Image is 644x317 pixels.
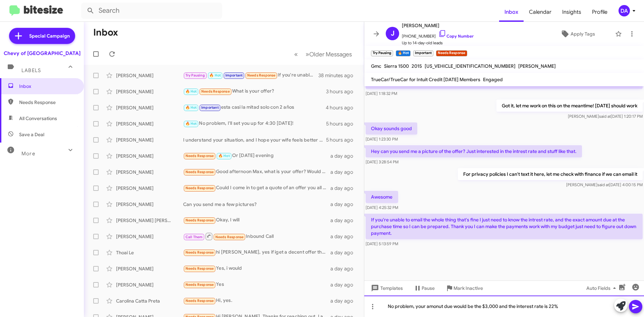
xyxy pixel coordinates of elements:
p: Hey can you send me a picture of the offer? Just interested in the intrest rate and stuff like that. [366,145,582,157]
span: Important [201,105,219,110]
button: Apply Tags [543,28,612,40]
button: Templates [364,282,408,294]
div: a day ago [330,153,359,159]
div: Or [DATE] evening [183,152,330,160]
span: J [391,28,394,39]
p: Awesome [366,191,398,203]
div: Carolina Catta Preta [116,298,183,304]
span: Call Them [185,235,203,239]
span: Needs Response [185,170,214,174]
div: esta casi la mitad solo con 2 años [183,104,326,111]
span: Sierra 1500 [384,63,409,69]
div: Yes, i would [183,265,330,272]
span: Templates [370,282,403,294]
span: [DATE] 4:25:32 PM [366,205,398,210]
button: Next [302,47,356,61]
div: 5 hours ago [326,137,359,143]
div: a day ago [330,298,359,304]
span: Needs Response [185,282,214,287]
span: Engaged [483,76,503,83]
span: [PERSON_NAME] [518,63,556,69]
div: [PERSON_NAME] [116,185,183,192]
span: [PERSON_NAME] [402,21,474,30]
a: Calendar [524,2,557,22]
div: [PERSON_NAME] [116,169,183,175]
span: Inbox [19,83,76,90]
div: DA [619,5,630,16]
div: 38 minutes ago [318,72,359,79]
span: 🔥 Hot [185,121,197,126]
div: [PERSON_NAME] [116,233,183,240]
div: 5 hours ago [326,120,359,127]
span: More [21,151,35,157]
a: Special Campaign [9,28,75,44]
div: I understand your situation, and I hope your wife feels better soon. Unfortunately, I can't provi... [183,137,326,143]
div: a day ago [330,249,359,256]
span: [PERSON_NAME] [DATE] 4:00:15 PM [566,182,643,187]
div: [PERSON_NAME] [116,88,183,95]
a: Inbox [499,2,524,22]
span: 🔥 Hot [209,73,221,77]
span: 🔥 Hot [218,154,230,158]
span: Needs Response [215,235,244,239]
span: [US_VEHICLE_IDENTIFICATION_NUMBER] [425,63,516,69]
span: Needs Response [201,89,230,94]
span: Needs Response [185,250,214,255]
span: TrueCar/TrueCar for Intuit Credit [DATE] Members [371,76,480,83]
span: said at [599,114,611,119]
div: [PERSON_NAME] [116,265,183,272]
span: Needs Response [185,266,214,271]
div: Okay, I will [183,216,330,224]
div: Inbound Call [183,232,330,241]
div: a day ago [330,217,359,224]
span: [DATE] 3:28:54 PM [366,159,398,164]
span: Save a Deal [19,131,44,138]
div: a day ago [330,281,359,288]
span: [DATE] 1:23:30 PM [366,137,398,142]
small: 🔥 Hot [396,50,410,56]
button: DA [613,5,637,16]
a: Profile [587,2,613,22]
div: [PERSON_NAME] [116,72,183,79]
h1: Inbox [93,27,118,38]
span: Needs Response [19,99,76,106]
span: Pause [422,282,435,294]
span: [DATE] 5:13:59 PM [366,241,398,246]
small: Needs Response [436,50,467,56]
div: a day ago [330,233,359,240]
p: For privacy policies I can't text it here, let me check with finance if we can email it [458,168,643,180]
span: Gmc [371,63,381,69]
span: Needs Response [185,154,214,158]
span: « [294,50,298,58]
span: Up to 14-day-old leads [402,40,474,46]
div: Could I come in to get a quote of an offer you all are wiling to do [183,184,330,192]
span: Mark Inactive [453,282,483,294]
span: Apply Tags [571,28,595,40]
a: Insights [557,2,587,22]
span: 🔥 Hot [185,105,197,110]
span: [PHONE_NUMBER] [402,30,474,40]
span: 2015 [412,63,422,69]
div: Good afternoon Max, what is your offer? Would you also help me with finding a used truck as a rep... [183,168,330,176]
div: [PERSON_NAME] [116,201,183,208]
div: hi [PERSON_NAME], yes if iget a decent offer then you can have my x7 [183,249,330,256]
div: Can you send me a few pictures? [183,201,330,208]
div: 4 hours ago [326,104,359,111]
div: [PERSON_NAME] [PERSON_NAME] [116,217,183,224]
span: Needs Response [185,186,214,190]
span: [PERSON_NAME] [DATE] 1:20:17 PM [568,114,643,119]
div: a day ago [330,185,359,192]
input: Search [81,3,222,19]
span: said at [597,182,609,187]
span: All Conversations [19,115,57,122]
div: [PERSON_NAME] [116,120,183,127]
span: Older Messages [309,51,352,58]
span: [DATE] 1:18:32 PM [366,91,397,96]
span: Important [225,73,243,77]
p: Got it, let me work on this on the meantime! [DATE] should work [496,100,643,112]
button: Mark Inactive [440,282,488,294]
p: Okay sounds good [366,122,417,135]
